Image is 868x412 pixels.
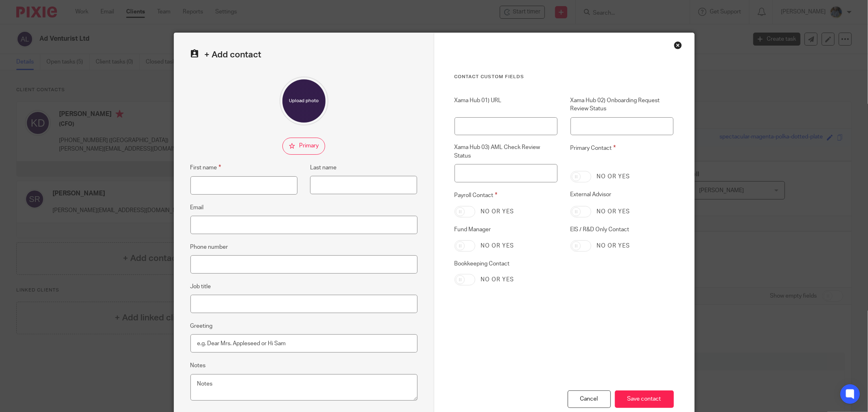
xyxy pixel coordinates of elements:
[597,208,630,216] label: No or yes
[455,226,558,234] label: Fund Manager
[571,96,674,113] label: Xama Hub 02) Onboarding Request Review Status
[190,163,221,172] label: First name
[615,390,674,408] input: Save contact
[481,208,514,216] label: No or yes
[455,191,558,200] label: Payroll Contact
[455,143,558,160] label: Xama Hub 03) AML Check Review Status
[190,204,204,212] label: Email
[190,362,206,370] label: Notes
[310,164,337,172] label: Last name
[190,283,211,291] label: Job title
[571,226,674,234] label: EIS / R&D Only Contact
[481,276,514,284] label: No or yes
[190,322,213,330] label: Greeting
[190,49,418,60] h2: + Add contact
[481,242,514,250] label: No or yes
[597,242,630,250] label: No or yes
[571,191,674,200] label: External Advisor
[455,96,558,113] label: Xama Hub 01) URL
[597,173,630,181] label: No or yes
[674,41,682,49] div: Close this dialog window
[190,243,228,251] label: Phone number
[455,74,674,80] h3: Contact Custom fields
[568,390,611,408] div: Cancel
[190,334,418,353] input: e.g. Dear Mrs. Appleseed or Hi Sam
[571,143,674,164] label: Primary Contact
[455,260,558,268] label: Bookkeeping Contact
